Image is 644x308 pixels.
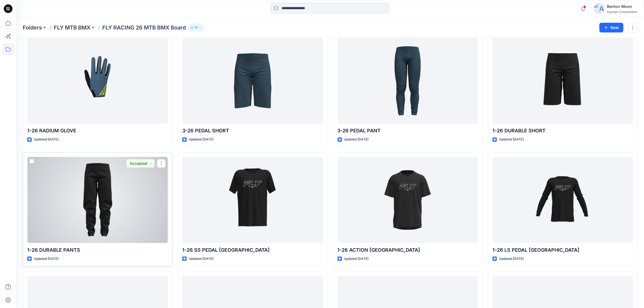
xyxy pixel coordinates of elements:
a: 1-26 ACTION JERSEY [338,157,478,243]
img: avatar [594,3,605,14]
p: Updated [DATE] [189,137,213,142]
p: 11 [195,25,197,31]
p: FLY RACING 26 MTB BMX Board [102,24,186,31]
a: 3-26 PEDAL SHORT [182,38,323,124]
p: 1-26 RADIUM GLOVE [27,127,168,135]
button: 11 [188,24,204,31]
p: Updated [DATE] [34,137,58,142]
p: 1-26 LS PEDAL [GEOGRAPHIC_DATA] [493,246,633,254]
a: 1-26 DURABLE PANTS [27,157,168,243]
a: FLY MTB BMX [54,24,90,31]
p: 1-26 DURABLE SHORT [493,127,633,135]
button: New [599,23,623,32]
p: Updated [DATE] [344,256,369,262]
div: Hyunjin Corporation [607,10,637,14]
p: 3-26 PEDAL SHORT [182,127,323,135]
p: Updated [DATE] [499,137,524,142]
p: Updated [DATE] [344,137,369,142]
a: Folders [23,24,42,31]
a: 1-26 SS PEDAL JERSEY [182,157,323,243]
a: 1-26 LS PEDAL JERSEY [493,157,633,243]
p: 1-26 SS PEDAL [GEOGRAPHIC_DATA] [182,246,323,254]
p: Updated [DATE] [499,256,524,262]
p: Updated [DATE] [34,256,58,262]
div: Benton Moon [607,3,637,10]
p: 1-26 DURABLE PANTS [27,246,168,254]
p: Updated [DATE] [189,256,213,262]
a: 3-26 PEDAL PANT [338,38,478,124]
p: 3-26 PEDAL PANT [338,127,478,135]
a: 1-26 DURABLE SHORT [493,38,633,124]
p: 1-26 ACTION [GEOGRAPHIC_DATA] [338,246,478,254]
a: 1-26 RADIUM GLOVE [27,38,168,124]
